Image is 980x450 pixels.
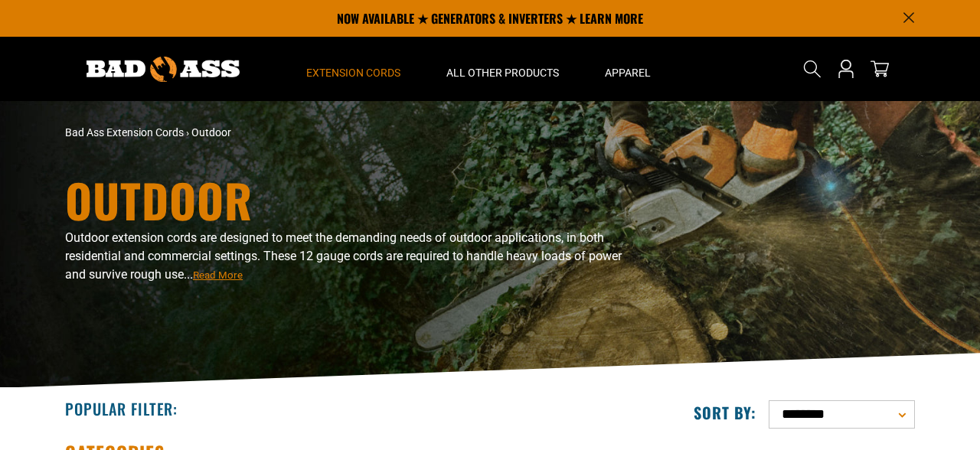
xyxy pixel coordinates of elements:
[423,37,582,101] summary: All Other Products
[65,230,622,282] span: Outdoor extension cords are designed to meet the demanding needs of outdoor applications, in both...
[800,57,825,81] summary: Search
[446,66,559,80] span: All Other Products
[605,66,651,80] span: Apparel
[283,37,423,101] summary: Extension Cords
[694,403,756,422] label: Sort by:
[186,126,189,139] span: ›
[306,66,400,80] span: Extension Cords
[582,37,674,101] summary: Apparel
[191,126,231,139] span: Outdoor
[87,57,240,82] img: Bad Ass Extension Cords
[65,125,624,141] nav: breadcrumbs
[193,269,243,281] span: Read More
[65,177,624,223] h1: Outdoor
[65,126,184,139] a: Bad Ass Extension Cords
[65,399,178,419] h2: Popular Filter:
